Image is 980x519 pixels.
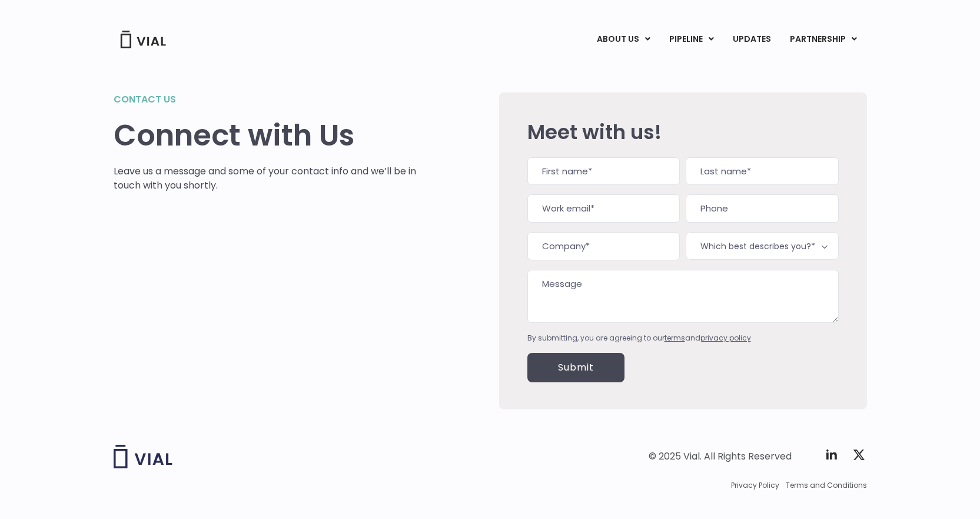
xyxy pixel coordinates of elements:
a: PIPELINEMenu Toggle [660,29,723,49]
input: Work email* [527,194,680,223]
a: privacy policy [700,333,751,343]
span: Which best describes you?* [686,232,838,260]
div: © 2025 Vial. All Rights Reserved [649,450,792,463]
a: UPDATES [723,29,780,49]
input: Submit [527,353,624,382]
img: Vial Logo [119,31,167,48]
p: Leave us a message and some of your contact info and we’ll be in touch with you shortly. [114,164,417,193]
h2: Contact us [114,92,417,107]
h1: Connect with Us [114,118,417,153]
input: Phone [686,194,838,223]
input: First name* [527,157,680,186]
input: Last name* [686,157,838,186]
a: PARTNERSHIPMenu Toggle [780,29,866,49]
a: Privacy Policy [731,480,779,491]
div: By submitting, you are agreeing to our and [527,333,839,343]
h2: Meet with us! [527,121,839,143]
a: terms [665,333,685,343]
img: Vial logo wih "Vial" spelled out [114,445,172,468]
a: Terms and Conditions [786,480,867,491]
a: ABOUT USMenu Toggle [587,29,659,49]
input: Company* [527,232,680,260]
